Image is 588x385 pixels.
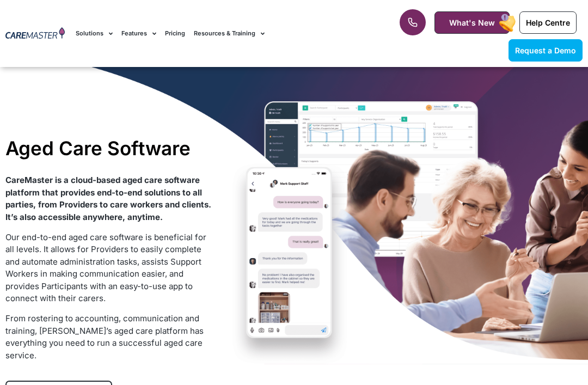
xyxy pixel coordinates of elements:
[5,27,65,40] img: CareMaster Logo
[121,15,156,52] a: Features
[76,15,113,52] a: Solutions
[449,18,495,27] span: What's New
[165,15,185,52] a: Pricing
[5,175,211,222] strong: CareMaster is a cloud-based aged care software platform that provides end-to-end solutions to all...
[515,46,576,55] span: Request a Demo
[5,137,212,160] h1: Aged Care Software
[194,15,265,52] a: Resources & Training
[5,313,204,360] span: From rostering to accounting, communication and training, [PERSON_NAME]’s aged care platform has ...
[434,11,510,34] a: What's New
[76,15,375,52] nav: Menu
[519,11,577,34] a: Help Centre
[526,18,570,27] span: Help Centre
[5,232,206,304] span: Our end-to-end aged care software is beneficial for all levels. It allows for Providers to easily...
[509,39,583,62] a: Request a Demo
